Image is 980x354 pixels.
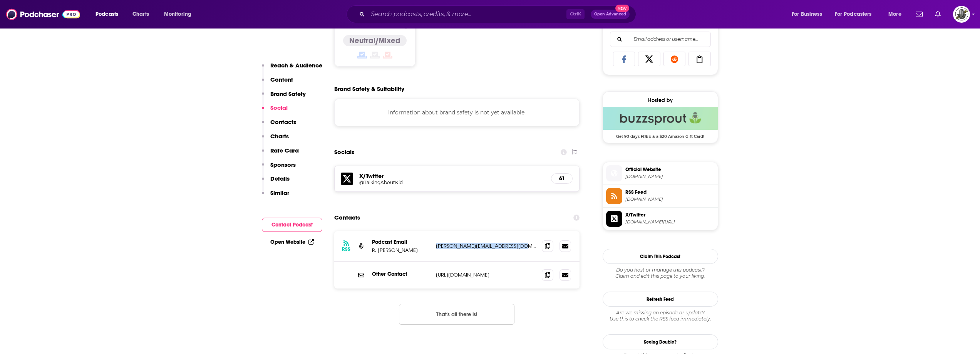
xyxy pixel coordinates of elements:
img: User Profile [953,6,970,23]
div: Claim and edit this page to your liking. [603,267,718,279]
div: Are we missing an episode or update? Use this to check the RSS feed immediately. [603,310,718,322]
span: Do you host or manage this podcast? [603,267,718,273]
span: Monitoring [164,9,191,20]
a: Charts [127,8,154,20]
h5: 61 [558,175,566,182]
div: Search followers [610,32,711,47]
div: Information about brand safety is not yet available. [334,99,580,126]
p: Reach & Audience [270,62,322,69]
p: Similar [270,189,289,196]
p: Details [270,175,290,182]
button: Content [262,76,293,90]
button: Contacts [262,118,296,133]
p: Rate Card [270,147,299,154]
button: Sponsors [262,161,296,175]
button: Details [262,175,290,189]
span: Official Website [625,166,715,173]
p: Social [270,104,288,111]
span: Get 90 days FREE & a $20 Amazon Gift Card! [603,130,718,139]
a: @TalkingAboutKid [359,180,545,185]
button: Nothing here. [399,304,514,325]
button: open menu [883,8,911,20]
button: Refresh Feed [603,292,718,307]
input: Email address or username... [616,32,704,47]
button: Social [262,104,288,118]
a: Show notifications dropdown [913,8,926,21]
h5: X/Twitter [359,172,545,180]
span: feeds.buzzsprout.com [625,196,715,202]
p: [PERSON_NAME][EMAIL_ADDRESS][DOMAIN_NAME] [436,243,536,249]
p: Other Contact [372,271,430,277]
a: Share on X/Twitter [638,52,660,66]
button: Rate Card [262,147,299,161]
p: Contacts [270,118,296,126]
a: Share on Reddit [663,52,686,66]
span: X/Twitter [625,211,715,218]
button: open menu [830,8,883,20]
button: Show profile menu [953,6,970,23]
img: Buzzsprout Deal: Get 90 days FREE & a $20 Amazon Gift Card! [603,107,718,130]
p: [URL][DOMAIN_NAME] [436,272,536,278]
span: Ctrl K [566,9,585,19]
span: RSS Feed [625,189,715,196]
h5: @TalkingAboutKid [359,180,482,185]
span: For Podcasters [835,9,872,20]
button: Contact Podcast [262,218,322,232]
div: Hosted by [603,97,718,104]
a: Buzzsprout Deal: Get 90 days FREE & a $20 Amazon Gift Card! [603,107,718,138]
h4: Neutral/Mixed [349,36,400,45]
span: Podcasts [95,9,118,20]
a: Show notifications dropdown [932,8,944,21]
button: Reach & Audience [262,62,322,76]
span: Logged in as PodProMaxBooking [953,6,970,23]
button: Claim This Podcast [603,249,718,264]
span: More [888,9,901,20]
span: Open Advanced [594,12,626,16]
a: RSS Feed[DOMAIN_NAME] [606,188,715,204]
button: open menu [786,8,832,20]
a: Copy Link [689,52,711,66]
button: open menu [159,8,201,20]
span: Charts [132,9,149,20]
a: Share on Facebook [613,52,635,66]
button: Similar [262,189,289,203]
h2: Socials [334,145,354,159]
h2: Contacts [334,210,360,225]
a: X/Twitter[DOMAIN_NAME][URL] [606,211,715,227]
span: For Business [792,9,822,20]
h2: Brand Safety & Suitability [334,85,404,92]
span: twitter.com/TalkingAboutKid [625,219,715,225]
img: Podchaser - Follow, Share and Rate Podcasts [6,7,80,22]
p: Brand Safety [270,90,306,97]
a: Seeing Double? [603,334,718,349]
button: Charts [262,133,289,147]
div: Search podcasts, credits, & more... [354,5,643,23]
p: R. [PERSON_NAME] [372,247,430,253]
span: talkingaboutkids.buzzsprout.com [625,174,715,180]
p: Podcast Email [372,239,430,245]
a: Open Website [270,239,314,245]
button: open menu [90,8,128,20]
p: Charts [270,133,289,140]
span: New [615,5,629,12]
a: Official Website[DOMAIN_NAME] [606,165,715,181]
button: Brand Safety [262,90,306,104]
button: Open AdvancedNew [591,10,630,19]
p: Content [270,76,293,83]
input: Search podcasts, credits, & more... [368,8,566,20]
p: Sponsors [270,161,296,168]
h3: RSS [342,246,350,252]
